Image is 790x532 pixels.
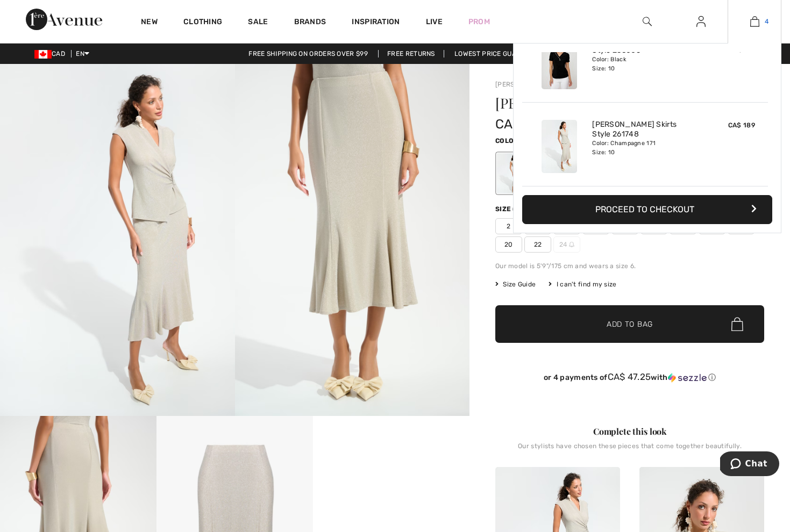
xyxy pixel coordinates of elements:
div: Color: Black Size: 10 [592,55,698,73]
div: or 4 payments of with [495,372,764,383]
a: Lowest Price Guarantee [446,50,550,57]
span: EN [76,50,89,57]
span: 2 [495,218,522,234]
button: Proceed to Checkout [522,195,772,224]
a: Live [426,16,443,27]
a: Free shipping on orders over $99 [240,50,376,57]
a: [PERSON_NAME] Skirts Style 261748 [592,120,698,139]
span: CA$ 189 [495,117,546,132]
span: CA$ 189 [728,121,755,129]
a: Free Returns [378,50,444,57]
div: Our stylists have chosen these pieces that come together beautifully. [495,442,764,458]
span: Inspiration [352,17,400,28]
button: Add to Bag [495,305,764,343]
span: 20 [495,236,522,253]
div: Color: Champagne 171 Size: 10 [592,139,698,156]
div: Our model is 5'9"/175 cm and wears a size 6. [495,261,764,271]
span: Size Guide [495,279,536,289]
img: search the website [643,15,652,28]
img: Canadian Dollar [34,50,52,59]
a: New [141,17,158,28]
span: Color: [495,137,521,145]
s: CA$ 160 [731,47,755,54]
a: Brands [294,17,326,28]
span: CAD [34,50,69,57]
a: 4 [728,15,781,28]
span: Add to Bag [607,319,653,330]
a: [PERSON_NAME] [495,81,549,88]
div: I can't find my size [549,279,616,289]
img: ring-m.svg [569,242,574,247]
a: Sale [248,17,268,28]
img: Sezzle [668,373,707,383]
span: 24 [553,236,580,253]
img: My Info [696,15,706,28]
span: 22 [524,236,551,253]
img: Joseph Ribkoff Skirts Style 261748. 2 [235,64,470,416]
h1: [PERSON_NAME] Skirts Style 261748 [495,96,720,110]
img: Joseph Ribkoff Skirts Style 261748 [542,120,577,173]
div: Complete this look [495,425,764,438]
a: Sign In [688,15,714,28]
img: 1ère Avenue [26,9,102,30]
span: 4 [765,17,768,26]
span: CA$ 47.25 [608,371,651,382]
div: Size ([GEOGRAPHIC_DATA]/[GEOGRAPHIC_DATA]): [495,204,675,214]
img: My Bag [750,15,759,28]
iframe: Opens a widget where you can chat to one of our agents [720,451,779,478]
div: or 4 payments ofCA$ 47.25withSezzle Click to learn more about Sezzle [495,372,764,386]
div: Champagne 171 [497,153,525,193]
img: Bag.svg [731,317,743,331]
a: Clothing [183,17,222,28]
a: Prom [468,16,490,27]
img: Fitted Hip-Length V-Neck Style 256003 [542,36,577,89]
